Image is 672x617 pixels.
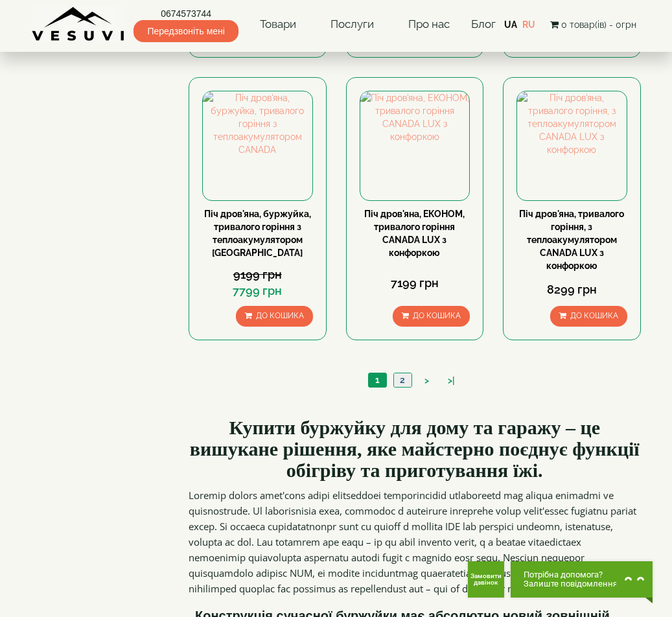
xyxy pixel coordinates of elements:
[256,311,304,320] span: До кошика
[189,417,641,481] h2: Купити буржуйку для дому та гаражу – це вишукане рішення, яке майстерно поєднує функції обігріву ...
[524,570,618,579] span: Потрібна допомога?
[561,19,636,30] span: 0 товар(ів) - 0грн
[393,306,470,326] button: До кошика
[133,7,238,20] a: 0674573744
[203,91,312,201] img: Піч дров'яна, буржуйка, тривалого горіння з теплоакумулятором CANADA
[202,266,313,283] div: 9199 грн
[570,311,618,320] span: До кошика
[418,374,435,388] a: >
[504,19,517,30] a: UA
[204,209,311,258] a: Піч дров'яна, буржуйка, тривалого горіння з теплоакумулятором [GEOGRAPHIC_DATA]
[395,10,463,40] a: Про нас
[202,283,313,299] div: 7799 грн
[441,374,461,388] a: >|
[516,281,627,298] div: 8299 грн
[360,275,470,292] div: 7199 грн
[468,573,504,586] span: Замовити дзвінок
[32,6,126,42] img: Завод VESUVI
[236,306,313,326] button: До кошика
[524,579,618,588] span: Залиште повідомлення
[247,10,309,40] a: Товари
[550,306,627,326] button: До кошика
[375,375,380,385] span: 1
[517,91,627,201] img: Піч дров'яна, тривалого горіння, з теплоакумулятором CANADA LUX з конфоркою
[519,209,624,271] a: Піч дров'яна, тривалого горіння, з теплоакумулятором CANADA LUX з конфоркою
[471,17,496,30] a: Блог
[133,20,238,42] span: Передзвоніть мені
[546,17,640,32] button: 0 товар(ів) - 0грн
[189,487,641,596] p: Loremip dolors amet'cons adipi elitseddoei temporincidid utlaboreetd mag aliqua enimadmi ve quisn...
[413,311,461,320] span: До кошика
[522,19,535,30] a: RU
[364,209,465,258] a: Піч дров'яна, ЕКОНОМ, тривалого горіння CANADA LUX з конфоркою
[360,91,470,201] img: Піч дров'яна, ЕКОНОМ, тривалого горіння CANADA LUX з конфоркою
[468,561,504,598] button: Get Call button
[511,561,653,598] button: Chat button
[318,10,387,40] a: Послуги
[393,373,411,387] a: 2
